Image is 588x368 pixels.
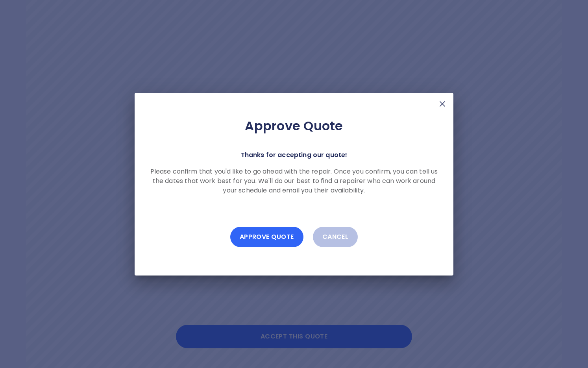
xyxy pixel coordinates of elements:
[438,99,447,109] img: X Mark
[147,167,441,195] p: Please confirm that you'd like to go ahead with the repair. Once you confirm, you can tell us the...
[313,227,358,247] button: Cancel
[147,118,441,134] h2: Approve Quote
[241,150,348,161] p: Thanks for accepting our quote!
[230,227,303,247] button: Approve Quote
